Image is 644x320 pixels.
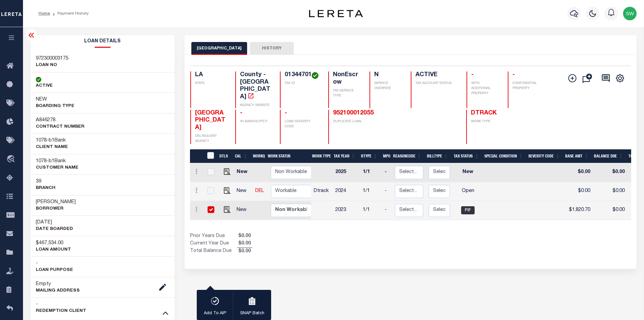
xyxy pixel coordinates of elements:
[237,240,252,248] span: $0.00
[237,248,252,255] span: $0.00
[390,149,424,163] th: ReasonCode: activate to sort column ascending
[203,149,217,163] th: &nbsp;
[232,149,250,163] th: CAL: activate to sort column ascending
[360,182,382,201] td: 1/1
[240,310,264,317] p: SNAP Batch
[36,117,85,124] h3: A846278
[234,201,253,220] td: New
[453,163,483,182] td: New
[382,163,392,182] td: -
[360,163,382,182] td: 1/1
[471,81,500,96] p: WITH ADDITIONAL PROPERTY
[237,233,252,240] span: $0.00
[36,158,78,165] h3: -
[190,233,237,240] td: Prior Years Due
[360,201,382,220] td: 1/1
[191,42,247,55] button: [GEOGRAPHIC_DATA]
[285,110,287,116] span: -
[195,110,225,131] span: [GEOGRAPHIC_DATA]
[36,124,85,130] p: Contract Number
[36,206,76,212] p: Borrower
[333,119,402,124] p: DUPLICATE LOAN
[36,199,76,206] h3: [PERSON_NAME]
[36,96,74,103] h3: NEW
[382,201,392,220] td: -
[333,71,361,86] h4: NonEscrow
[250,149,265,163] th: WorkQ
[333,201,360,220] td: 2023
[512,81,545,91] p: CONFIDENTIAL PROPERTY
[250,42,294,55] button: HISTORY
[36,165,78,171] p: CUSTOMER Name
[593,201,627,220] td: $0.00
[333,88,361,99] p: TAX SERVICE TYPE
[36,137,68,144] h3: -
[471,119,503,124] p: WORK TYPE
[512,72,515,78] span: -
[6,155,17,164] i: travel_explore
[50,10,89,17] li: Payment History
[195,71,227,79] h4: LA
[471,72,474,78] span: -
[36,260,73,267] h3: -
[190,240,237,248] td: Current Year Due
[564,163,593,182] td: $0.00
[36,226,73,233] p: DATE BOARDED
[36,308,86,315] p: REDEMPTION CLIENT
[36,158,47,164] span: 1078
[39,12,50,16] a: Home
[36,247,71,253] p: LOAN AMOUNT
[265,149,311,163] th: Work Status
[593,182,627,201] td: $0.00
[358,149,380,163] th: RType: activate to sort column ascending
[240,71,272,101] h4: County - [GEOGRAPHIC_DATA]
[623,7,637,20] img: svg+xml;base64,PHN2ZyB4bWxucz0iaHR0cDovL3d3dy53My5vcmcvMjAwMC9zdmciIHBvaW50ZXItZXZlbnRzPSJub25lIi...
[234,163,253,182] td: New
[415,81,458,86] p: TAX ACCOUNT STATUS
[471,110,497,116] span: DTRACK
[240,103,272,108] p: AGENCY WEBSITE
[285,119,320,129] p: LOAN SEVERITY CODE
[36,55,68,62] h3: 972300003175
[36,138,47,143] span: 1078
[49,138,66,143] span: b1Bank
[36,83,53,89] p: ACTIVE
[424,149,451,163] th: BillType: activate to sort column ascending
[36,62,68,69] p: LOAN NO
[240,119,272,124] p: IN BANKRUPTCY
[564,201,593,220] td: $1,820.70
[374,81,403,91] p: SERVICE OVERRIDE
[240,110,242,116] span: -
[526,149,563,163] th: Severity Code: activate to sort column ascending
[36,185,55,192] p: Branch
[593,163,627,182] td: $0.00
[309,10,363,17] img: logo-dark.svg
[36,178,55,185] h3: 39
[382,182,392,201] td: -
[309,149,331,163] th: Work Type
[331,149,358,163] th: Tax Year: activate to sort column ascending
[311,182,333,201] td: Dtrack
[333,110,374,116] a: 952100012055
[255,189,264,193] a: DEL
[482,149,526,163] th: Special Condition: activate to sort column ascending
[195,134,227,144] p: DELINQUENT AGENCY
[31,35,175,48] h2: Loan Details
[285,81,320,86] p: TAX ID
[36,287,80,294] p: Mailing Address
[234,182,253,201] td: New
[36,219,73,226] h3: [DATE]
[380,149,390,163] th: MPO
[190,149,203,163] th: &nbsp;&nbsp;&nbsp;&nbsp;&nbsp;&nbsp;&nbsp;&nbsp;&nbsp;&nbsp;
[285,71,320,79] h4: 01344701
[453,182,483,201] td: Open
[591,149,626,163] th: Balance Due: activate to sort column ascending
[36,281,80,287] h3: Empty
[461,206,475,214] span: PIF
[564,182,593,201] td: $0.00
[49,158,66,164] span: b1Bank
[195,81,227,86] p: STATE
[563,149,591,163] th: Base Amt: activate to sort column ascending
[36,267,73,274] p: LOAN PURPOSE
[36,240,71,247] h3: $467,534.00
